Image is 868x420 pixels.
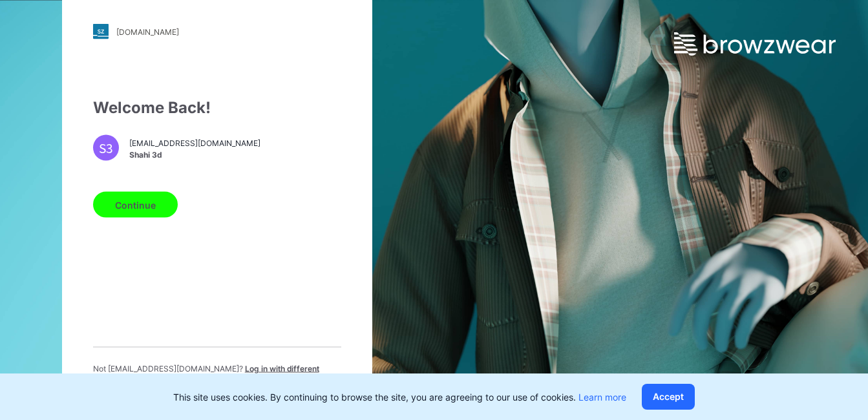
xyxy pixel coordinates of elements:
[93,96,341,120] div: Welcome Back!
[93,192,178,218] button: Continue
[173,390,626,404] p: This site uses cookies. By continuing to browse the site, you are agreeing to our use of cookies.
[93,135,119,161] div: S3
[116,26,179,36] div: [DOMAIN_NAME]
[674,32,836,56] img: browzwear-logo.e42bd6dac1945053ebaf764b6aa21510.svg
[93,363,341,386] p: Not [EMAIL_ADDRESS][DOMAIN_NAME] ?
[642,384,695,410] button: Accept
[129,137,260,149] span: [EMAIL_ADDRESS][DOMAIN_NAME]
[93,24,109,39] img: stylezone-logo.562084cfcfab977791bfbf7441f1a819.svg
[578,392,626,403] a: Learn more
[129,149,260,160] span: Shahi 3d
[93,24,341,39] a: [DOMAIN_NAME]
